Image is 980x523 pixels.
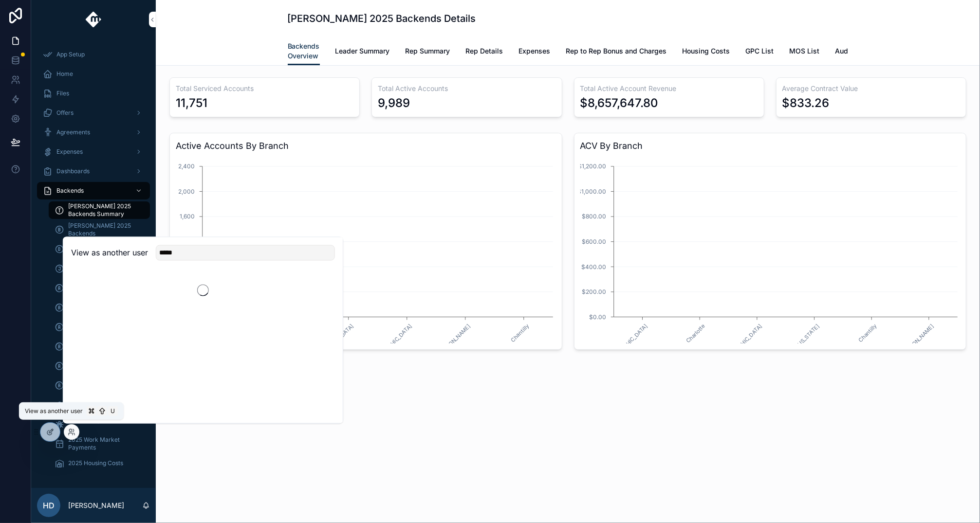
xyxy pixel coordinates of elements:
[68,459,123,467] span: 2025 Housing Costs
[49,338,150,355] a: [PERSON_NAME] 2025 Backends
[782,95,830,111] div: $833.26
[176,139,556,153] h3: Active Accounts By Branch
[86,12,102,27] img: App logo
[519,46,551,56] span: Expenses
[49,279,150,297] a: [PERSON_NAME] 2025 Backends
[857,323,878,343] text: Chantilly
[37,182,150,199] a: Backends
[37,162,150,180] a: Dashboards
[580,95,659,111] div: $8,657,647.80
[56,109,74,117] span: Offers
[180,213,195,220] tspan: 1,600
[790,46,820,56] span: MOS List
[49,201,150,219] a: [PERSON_NAME] 2025 Backends Summary
[581,213,606,220] tspan: $800.00
[43,500,55,511] span: HD
[900,323,936,359] text: [PERSON_NAME]
[466,42,503,62] a: Rep Details
[176,84,353,93] h3: Total Serviced Accounts
[581,263,606,271] tspan: $400.00
[436,323,472,359] text: [PERSON_NAME]
[25,407,83,415] span: View as another user
[566,42,667,62] a: Rep to Rep Bonus and Charges
[49,454,150,472] a: 2025 Housing Costs
[37,104,150,122] a: Offers
[795,323,821,349] text: [US_STATE]
[37,124,150,141] a: Agreements
[56,70,73,78] span: Home
[683,42,730,62] a: Housing Costs
[835,46,867,56] span: Audit Log
[56,148,83,156] span: Expenses
[566,46,667,56] span: Rep to Rep Bonus and Charges
[835,42,867,62] a: Audit Log
[335,46,390,56] span: Leader Summary
[109,407,117,415] span: U
[37,143,150,161] a: Expenses
[68,416,140,432] span: 2025 Mosquito Customer List
[56,128,90,136] span: Agreements
[71,247,148,259] h2: View as another user
[746,46,774,56] span: GPC List
[580,84,758,93] h3: Total Active Account Revenue
[49,260,150,277] a: [PERSON_NAME] 2025 Backends
[288,41,320,61] span: Backends Overview
[68,501,124,510] p: [PERSON_NAME]
[577,188,606,195] tspan: $1,000.00
[49,415,150,433] a: 2025 Mosquito Customer List
[178,188,195,195] tspan: 2,000
[684,323,706,344] text: Charlotte
[49,377,150,394] a: [PERSON_NAME] 2025 Backend
[335,42,390,62] a: Leader Summary
[56,187,84,195] span: Backends
[519,42,551,62] a: Expenses
[790,42,820,62] a: MOS List
[37,85,150,102] a: Files
[49,299,150,316] a: [PERSON_NAME] 2025 Backends
[581,238,606,245] tspan: $600.00
[406,46,450,56] span: Rep Summary
[49,240,150,258] a: [PERSON_NAME] 2025 Backends
[589,313,606,321] tspan: $0.00
[56,167,90,175] span: Dashboards
[577,162,606,170] tspan: $1,200.00
[378,84,555,93] h3: Total Active Accounts
[406,42,450,62] a: Rep Summary
[49,221,150,238] a: [PERSON_NAME] 2025 Backends
[37,65,150,83] a: Home
[509,323,530,343] text: Chantilly
[68,202,140,218] span: [PERSON_NAME] 2025 Backends Summary
[378,95,410,111] div: 9,989
[683,46,730,56] span: Housing Costs
[68,436,140,451] span: 2025 Work Market Payments
[49,318,150,336] a: [PERSON_NAME] 2025 Backends
[176,157,556,343] div: chart
[56,90,69,97] span: Files
[68,222,140,237] span: [PERSON_NAME] 2025 Backends
[49,435,150,452] a: 2025 Work Market Payments
[31,39,156,485] div: scrollable content
[466,46,503,56] span: Rep Details
[782,84,960,93] h3: Average Contract Value
[746,42,774,62] a: GPC List
[288,37,320,66] a: Backends Overview
[37,46,150,63] a: App Setup
[580,157,961,343] div: chart
[49,357,150,375] a: [PERSON_NAME] 2025 Backends
[56,51,85,58] span: App Setup
[176,95,207,111] div: 11,751
[580,139,961,153] h3: ACV By Branch
[178,162,195,170] tspan: 2,400
[288,12,476,25] h1: [PERSON_NAME] 2025 Backends Details
[581,288,606,295] tspan: $200.00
